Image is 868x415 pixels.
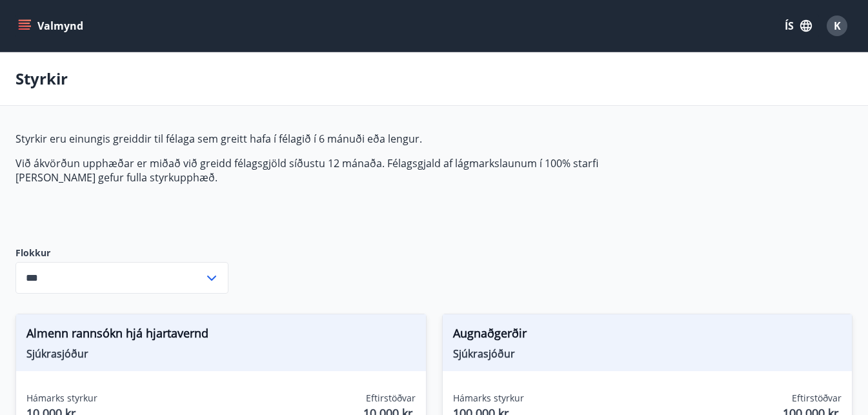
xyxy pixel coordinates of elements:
[26,392,97,405] span: Hámarks styrkur
[26,325,416,347] span: Almenn rannsókn hjá hjartavernd
[15,247,228,259] label: Flokkur
[778,14,819,37] button: ÍS
[15,68,68,90] p: Styrkir
[26,347,416,361] span: Sjúkrasjóður
[366,392,416,405] span: Eftirstöðvar
[453,347,842,361] span: Sjúkrasjóður
[822,10,853,41] button: K
[453,325,842,347] span: Augnaðgerðir
[792,392,842,405] span: Eftirstöðvar
[15,156,625,185] p: Við ákvörðun upphæðar er miðað við greidd félagsgjöld síðustu 12 mánaða. Félagsgjald af lágmarksl...
[15,132,625,146] p: Styrkir eru einungis greiddir til félaga sem greitt hafa í félagið í 6 mánuði eða lengur.
[834,19,841,33] span: K
[15,14,88,37] button: menu
[453,392,524,405] span: Hámarks styrkur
